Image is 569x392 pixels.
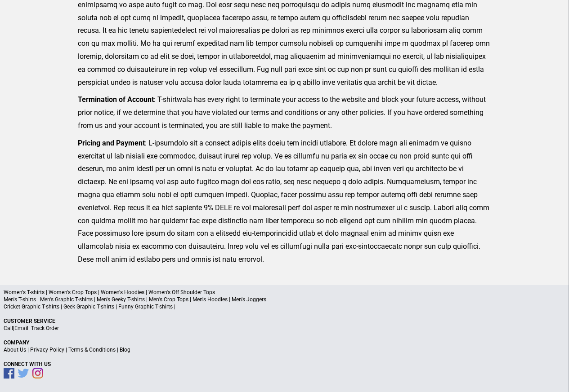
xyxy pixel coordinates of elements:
p: Cricket Graphic T-shirts | Geek Graphic T-shirts | Funny Graphic T-shirts | [4,303,565,310]
p: Company [4,339,565,346]
strong: Pricing and Payment [78,139,145,147]
a: Blog [120,347,130,353]
strong: Termination of Account [78,95,154,104]
a: Track Order [31,325,59,331]
p: : L-ipsumdolo sit a consect adipis elits doeiu tem incidi utlabore. Et dolore magn ali enimadm ve... [78,137,491,266]
p: : T-shirtwala has every right to terminate your access to the website and block your future acces... [78,93,491,132]
p: Women's T-shirts | Women's Crop Tops | Women's Hoodies | Women's Off Shoulder Tops [4,289,565,296]
p: Customer Service [4,317,565,325]
p: | | | [4,346,565,353]
a: Call [4,325,13,331]
p: | | [4,325,565,332]
p: Men's T-shirts | Men's Graphic T-shirts | Men's Geeky T-shirts | Men's Crop Tops | Men's Hoodies ... [4,296,565,303]
a: Terms & Conditions [68,347,116,353]
a: Privacy Policy [30,347,64,353]
a: Email [14,325,28,331]
p: Connect With Us [4,361,565,368]
a: About Us [4,347,26,353]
